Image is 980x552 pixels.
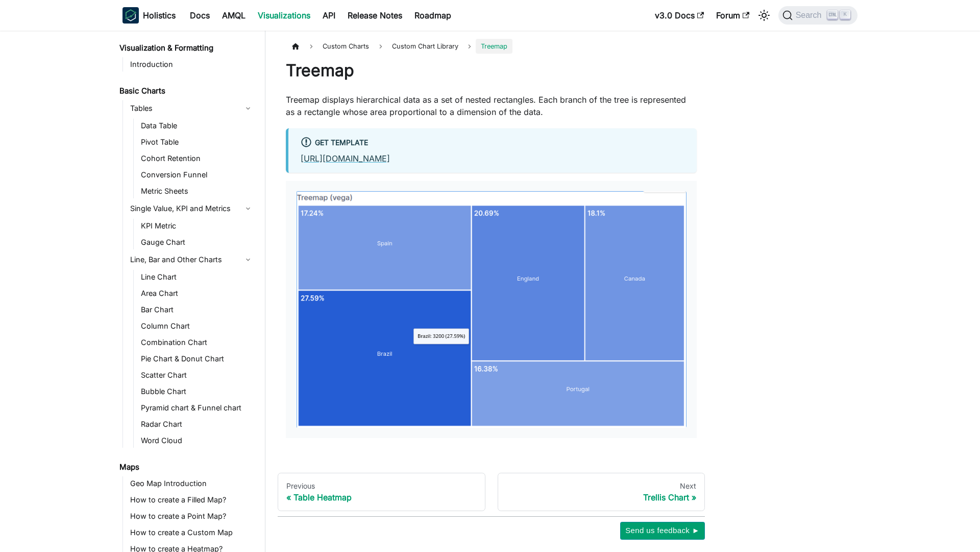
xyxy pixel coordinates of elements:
[840,10,850,19] kbd: K
[316,7,341,24] a: API
[138,286,256,301] a: Area Chart
[138,319,256,333] a: Column Chart
[127,100,256,117] a: Tables
[138,352,256,366] a: Pie Chart & Donut Chart
[620,522,705,539] button: Send us feedback ►
[116,460,256,474] a: Maps
[756,7,772,24] button: Switch between dark and light mode (currently light mode)
[286,39,697,54] nav: Breadcrumbs
[138,384,256,399] a: Bubble Chart
[138,151,256,166] a: Cohort Retention
[138,270,256,284] a: Line Chart
[278,473,705,512] nav: Docs pages
[278,473,485,512] a: PreviousTable Heatmap
[138,184,256,198] a: Metric Sheets
[138,135,256,149] a: Pivot Table
[138,168,256,182] a: Conversion Funnel
[392,42,458,50] span: Custom Chart Library
[138,235,256,249] a: Gauge Chart
[387,39,463,54] a: Custom Chart Library
[184,7,216,24] a: Docs
[112,31,265,552] nav: Docs sidebar
[506,492,697,502] div: Trellis Chart
[252,7,316,24] a: Visualizations
[286,492,477,502] div: Table Heatmap
[127,509,256,523] a: How to create a Point Map?
[341,7,408,24] a: Release Notes
[476,39,512,54] span: Treemap
[138,417,256,431] a: Radar Chart
[506,481,697,491] div: Next
[127,493,256,507] a: How to create a Filled Map?
[301,136,684,150] div: Get Template
[498,473,705,512] a: NextTrellis Chart
[138,335,256,350] a: Combination Chart
[138,219,256,233] a: KPI Metric
[625,524,700,537] span: Send us feedback ►
[408,7,457,24] a: Roadmap
[710,7,755,24] a: Forum
[138,303,256,317] a: Bar Chart
[138,433,256,448] a: Word Cloud
[286,94,697,118] p: Treemap displays hierarchical data as a set of nested rectangles. Each branch of the tree is repr...
[778,6,857,25] button: Search (Ctrl+K)
[301,153,390,164] a: [URL][DOMAIN_NAME]
[286,481,477,491] div: Previous
[127,251,256,268] a: Line, Bar and Other Charts
[116,41,256,55] a: Visualization & Formatting
[216,7,252,24] a: AMQL
[116,84,256,98] a: Basic Charts
[286,39,305,54] a: Home page
[649,7,710,24] a: v3.0 Docs
[138,401,256,415] a: Pyramid chart & Funnel chart
[143,9,176,21] b: Holistics
[122,7,176,24] a: HolisticsHolistics
[127,476,256,491] a: Geo Map Introduction
[138,368,256,382] a: Scatter Chart
[138,119,256,133] a: Data Table
[127,200,256,217] a: Single Value, KPI and Metrics
[122,7,139,24] img: Holistics
[286,60,697,81] h1: Treemap
[317,39,374,54] span: Custom Charts
[127,57,256,72] a: Introduction
[793,11,828,20] span: Search
[127,525,256,540] a: How to create a Custom Map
